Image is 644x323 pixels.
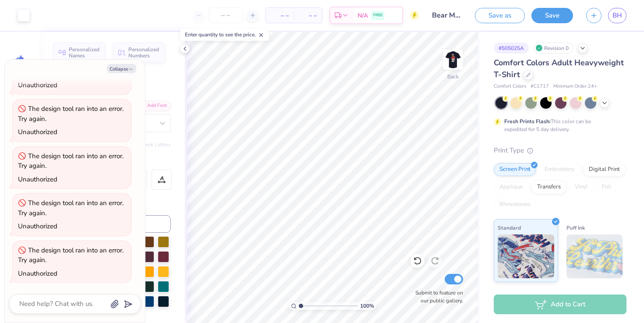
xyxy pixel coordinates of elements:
span: Minimum Order: 24 + [553,83,597,90]
span: Personalized Names [69,46,100,59]
div: This color can be expedited for 5 day delivery. [504,117,612,133]
span: FREE [373,12,382,18]
div: Enter quantity to see the price. [180,28,269,41]
div: Transfers [531,181,566,194]
div: Revision 0 [533,43,573,53]
button: Save as [475,8,525,23]
div: # 505025A [494,43,529,53]
div: Foil [596,181,617,194]
input: Untitled Design [425,7,468,24]
div: Unauthorized [18,81,57,89]
div: Back [447,73,459,81]
span: N/A [357,11,368,20]
label: Submit to feature on our public gallery. [410,289,463,305]
span: 100 % [360,302,374,310]
div: Rhinestones [494,198,536,211]
span: – – [271,11,289,20]
strong: Fresh Prints Flash: [504,118,551,125]
div: The design tool ran into an error. Try again. [18,104,124,123]
div: Screen Print [494,163,536,176]
img: Standard [498,234,554,278]
span: Standard [498,223,521,232]
a: BH [608,8,626,23]
div: Unauthorized [18,128,57,136]
div: Applique [494,181,529,194]
div: Unauthorized [18,269,57,278]
div: Print Type [494,146,626,156]
button: Save [531,8,573,23]
div: The design tool ran into an error. Try again. [18,152,124,170]
span: Comfort Colors [494,83,526,90]
div: Embroidery [539,163,580,176]
span: Comfort Colors Adult Heavyweight T-Shirt [494,57,624,80]
div: Unauthorized [18,222,57,231]
div: Vinyl [569,181,594,194]
button: Collapse [107,64,136,73]
span: Puff Ink [566,223,585,232]
div: Unauthorized [18,175,57,184]
div: The design tool ran into an error. Try again. [18,199,124,217]
img: Back [444,51,462,68]
div: The design tool ran into an error. Try again. [18,246,124,265]
input: – – [209,7,243,23]
img: Puff Ink [566,234,623,278]
span: # C1717 [531,83,549,90]
div: Add Font [136,101,171,111]
span: BH [612,11,622,21]
div: Digital Print [583,163,626,176]
span: – – [299,11,317,20]
span: Personalized Numbers [128,46,159,59]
